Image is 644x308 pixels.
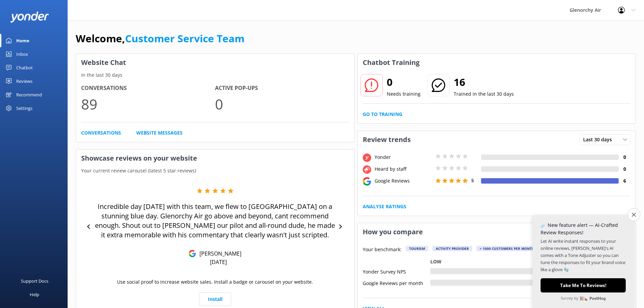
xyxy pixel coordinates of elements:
p: Incredible day [DATE] with this team, we flew to [GEOGRAPHIC_DATA] on a stunning blue day. Glenor... [95,202,336,240]
h3: Review trends [358,131,416,148]
h4: Active Pop-ups [215,84,349,93]
img: yonder-white-logo.png [10,11,49,23]
h1: Welcome, [76,30,244,47]
div: Reviews [16,74,32,88]
h2: 16 [454,74,514,90]
a: Analyse Ratings [363,203,406,210]
div: Support Docs [21,274,48,288]
div: Tourism [406,246,428,251]
div: Heard by staff [373,165,434,173]
div: Inbox [16,47,28,61]
span: 5 [471,177,474,184]
div: Home [16,34,29,47]
div: Yonder [373,153,434,161]
a: Go to Training [363,111,402,118]
h3: Website Chat [76,54,354,71]
div: Help [30,288,39,301]
div: Settings [16,101,32,115]
div: > 1000 customers per month [476,246,538,251]
div: Recommend [16,88,42,101]
h3: Showcase reviews on your website [76,149,354,167]
div: Yonder Survey NPS [363,268,430,274]
img: Google Reviews [189,250,196,257]
p: Needs training [387,90,421,98]
h4: 0 [619,153,630,161]
p: Your benchmark: [363,246,402,254]
p: 89 [81,93,215,115]
h2: 0 [387,74,421,90]
a: Website Messages [136,129,183,137]
span: Last 30 days [583,136,616,143]
h4: 0 [619,165,630,173]
p: Trained in the last 30 days [454,90,514,98]
p: In the last 30 days [76,71,354,79]
p: Your current review carousel (latest 5 star reviews) [76,167,354,174]
div: Activity Provider [432,246,472,251]
h3: How you compare [358,223,428,241]
a: Customer Service Team [125,31,244,45]
h4: Conversations [81,84,215,93]
p: [DATE] [210,258,227,266]
p: Use social proof to increase website sales. Install a badge or carousel on your website. [117,278,313,286]
div: Google Reviews [373,177,434,185]
div: Google Reviews per month [363,280,430,286]
h3: Chatbot Training [358,54,425,71]
a: Conversations [81,129,121,137]
p: [PERSON_NAME] [196,250,241,257]
p: Low [430,258,442,265]
h4: 6 [619,177,630,185]
p: 0 [215,93,349,115]
a: Install [199,292,231,306]
div: Chatbot [16,61,33,74]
